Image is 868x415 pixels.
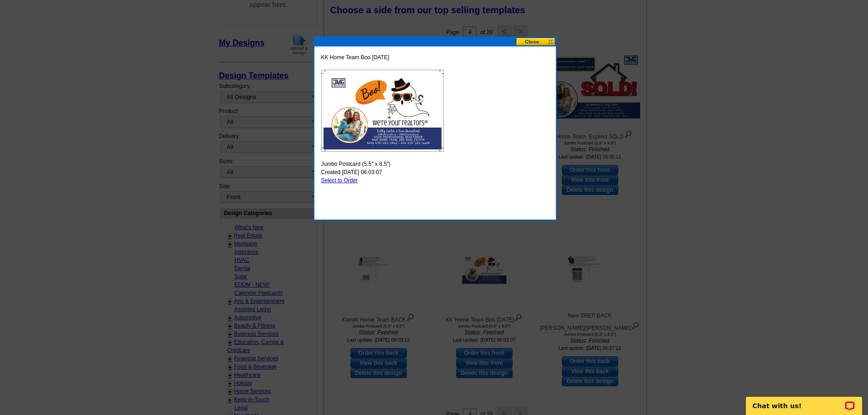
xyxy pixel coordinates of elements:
span: Jumbo Postcard (5.5" x 8.5") [321,160,391,168]
span: Created [DATE] 06:03:07 [321,168,382,176]
iframe: LiveChat chat widget [740,386,868,415]
img: large-thumb.jpg [321,70,444,152]
span: KK Home Team Boo [DATE] [321,53,390,61]
a: Select to Order [321,177,358,184]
